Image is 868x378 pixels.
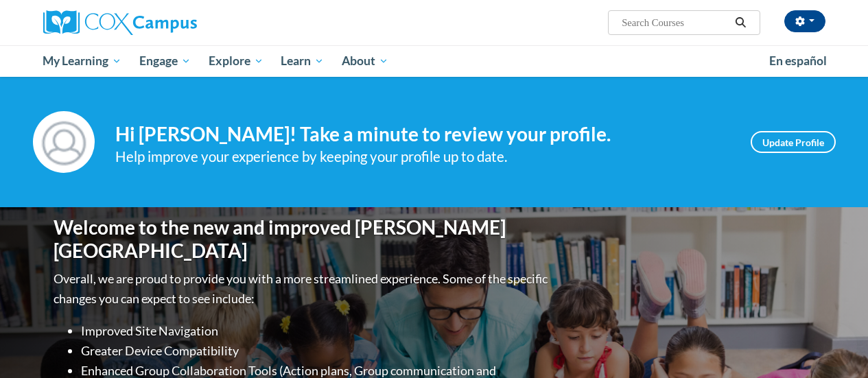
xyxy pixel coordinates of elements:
img: Cox Campus [43,10,197,35]
a: Learn [272,45,333,77]
a: About [333,45,397,77]
li: Improved Site Navigation [81,321,551,341]
span: My Learning [43,53,121,69]
a: Cox Campus [43,10,290,35]
a: En español [760,47,836,75]
a: My Learning [34,45,131,77]
h4: Hi [PERSON_NAME]! Take a minute to review your profile. [115,123,730,146]
span: Engage [139,53,191,69]
span: About [342,53,388,69]
span: En español [769,54,827,68]
span: Learn [281,53,324,69]
li: Greater Device Compatibility [81,341,551,361]
p: Overall, we are proud to provide you with a more streamlined experience. Some of the specific cha... [54,269,551,309]
img: Profile Image [33,111,95,173]
input: Search Courses [620,14,730,31]
a: Explore [200,45,272,77]
span: Explore [209,53,263,69]
button: Account Settings [784,10,825,32]
div: Main menu [33,45,836,77]
h1: Welcome to the new and improved [PERSON_NAME][GEOGRAPHIC_DATA] [54,216,551,262]
a: Update Profile [751,131,836,153]
a: Engage [130,45,200,77]
div: Help improve your experience by keeping your profile up to date. [115,145,730,168]
button: Search [730,14,751,31]
iframe: Button to launch messaging window [813,323,857,367]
